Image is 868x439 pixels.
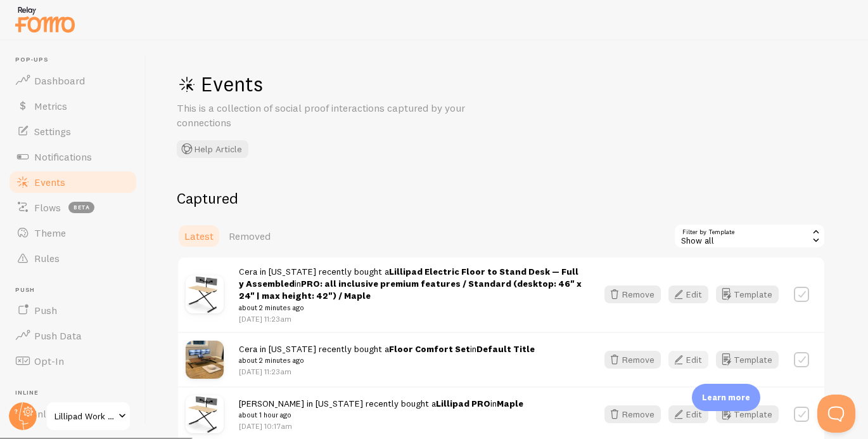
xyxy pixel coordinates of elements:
p: This is a collection of social proof interactions captured by your connections [177,101,481,130]
div: Show all [673,223,826,249]
p: [DATE] 10:17am [239,421,523,431]
span: Lillipad Work Solutions [54,409,115,424]
button: Help Article [177,140,248,158]
span: Cera in [US_STATE] recently bought a in [239,266,582,313]
a: Edit [668,285,716,303]
button: Edit [668,405,708,423]
p: Learn more [702,391,750,403]
small: about 2 minutes ago [239,302,582,313]
a: Lillipad Electric Floor to Stand Desk — Fully Assembled [239,266,578,289]
span: Cera in [US_STATE] recently bought a in [239,343,535,367]
a: Settings [8,119,138,144]
span: Metrics [34,100,67,112]
a: Opt-In [8,348,138,374]
button: Template [716,351,779,369]
button: Remove [604,285,661,303]
button: Remove [604,405,661,423]
span: Dashboard [34,74,85,87]
a: Events [8,169,138,195]
a: Theme [8,220,138,246]
span: Removed [229,230,271,242]
button: Edit [668,285,708,303]
p: [DATE] 11:23am [239,366,535,377]
img: Lillipad_floor_cushion_yoga_pillow_small.jpg [186,341,224,379]
img: Lillipad42Maple1.jpg [186,275,224,313]
span: Flows [34,201,61,214]
button: Template [716,285,779,303]
span: Settings [34,125,71,138]
strong: Default Title [476,343,535,355]
a: Notifications [8,144,138,169]
span: Theme [34,226,66,239]
span: Inline [15,389,138,397]
iframe: Help Scout Beacon - Open [817,395,855,433]
small: about 2 minutes ago [239,355,535,366]
a: Floor Comfort Set [389,343,470,355]
a: Rules [8,246,138,271]
p: [DATE] 11:23am [239,313,582,324]
a: Flows beta [8,195,138,220]
a: Edit [668,405,716,423]
img: fomo-relay-logo-orange.svg [13,3,77,36]
span: Notifications [34,150,92,163]
span: Pop-ups [15,56,138,64]
span: [PERSON_NAME] in [US_STATE] recently bought a in [239,398,523,421]
a: Dashboard [8,68,138,93]
strong: PRO: all inclusive premium features / Standard (desktop: 46" x 24" | max height: 42") / Maple [239,278,582,301]
span: beta [68,202,94,213]
div: Learn more [692,384,760,411]
a: Lillipad Work Solutions [46,401,131,431]
span: Latest [184,230,214,242]
h2: Captured [177,188,826,208]
span: Rules [34,252,60,265]
span: Events [34,176,65,188]
a: Latest [177,223,221,249]
button: Edit [668,351,708,369]
h1: Events [177,71,557,97]
a: Removed [221,223,278,249]
span: Push [34,304,57,317]
strong: Maple [497,398,523,409]
a: Edit [668,351,716,369]
a: Push [8,298,138,323]
span: Opt-In [34,355,64,367]
button: Template [716,405,779,423]
button: Remove [604,351,661,369]
img: Lillipad42Maple1.jpg [186,395,224,433]
span: Push Data [34,329,82,342]
a: Push Data [8,323,138,348]
small: about 1 hour ago [239,409,523,421]
span: Push [15,286,138,294]
a: Metrics [8,93,138,119]
a: Lillipad PRO [436,398,490,409]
